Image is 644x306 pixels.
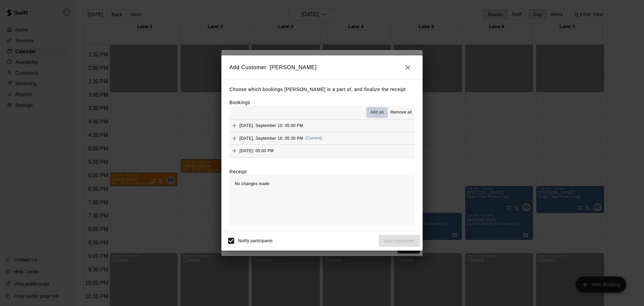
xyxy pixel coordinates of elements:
[305,136,323,140] span: (Current)
[388,107,415,118] button: Remove all
[238,238,273,243] span: Notify participants
[229,168,247,175] label: Receipt
[229,120,415,132] button: Add[DATE], September 10: 05:00 PM
[370,109,384,116] span: Add all
[239,136,303,140] span: [DATE], September 16: 05:30 PM
[229,145,415,157] button: Add[DATE]: 05:00 PM
[366,107,388,118] button: Add all
[229,148,239,153] span: Add
[229,135,239,140] span: Add
[229,85,415,94] p: Choose which bookings [PERSON_NAME] is a part of, and finalize the receipt
[229,132,415,144] button: Add[DATE], September 16: 05:30 PM(Current)
[221,55,423,80] h2: Add Customer: [PERSON_NAME]
[239,123,303,128] span: [DATE], September 10: 05:00 PM
[229,100,250,105] label: Bookings
[235,181,269,186] span: No changes made
[390,109,412,116] span: Remove all
[239,148,274,153] span: [DATE]: 05:00 PM
[229,123,239,128] span: Add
